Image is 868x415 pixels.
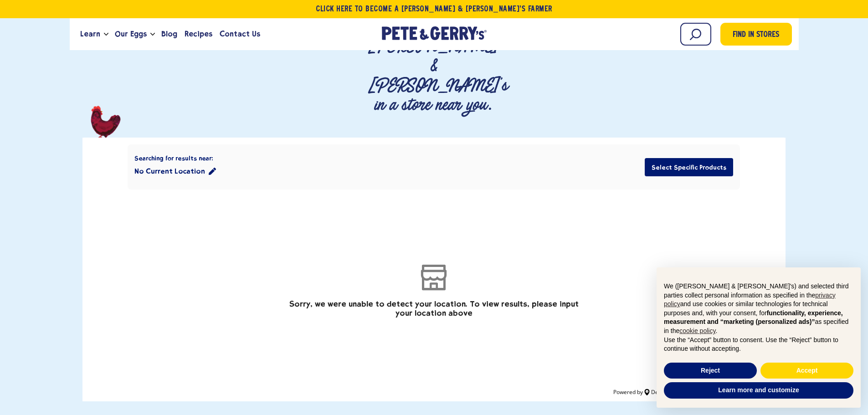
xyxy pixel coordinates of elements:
[679,327,715,334] a: cookie policy
[115,28,147,40] span: Our Eggs
[181,22,216,46] a: Recipes
[185,28,212,40] span: Recipes
[216,22,264,46] a: Contact Us
[161,28,177,40] span: Blog
[150,33,155,36] button: Open the dropdown menu for Our Eggs
[760,363,853,379] button: Accept
[104,33,108,36] button: Open the dropdown menu for Learn
[664,282,853,336] p: We ([PERSON_NAME] & [PERSON_NAME]'s) and selected third parties collect personal information as s...
[158,22,181,46] a: Blog
[80,28,100,40] span: Learn
[733,29,779,41] span: Find in Stores
[368,16,499,115] p: Find [PERSON_NAME] & [PERSON_NAME]'s in a store near you.
[220,28,260,40] span: Contact Us
[664,363,757,379] button: Reject
[680,23,711,46] input: Search
[720,23,792,46] a: Find in Stores
[664,382,853,399] button: Learn more and customize
[664,336,853,354] p: Use the “Accept” button to consent. Use the “Reject” button to continue without accepting.
[111,22,150,46] a: Our Eggs
[649,260,868,415] div: Notice
[77,22,104,46] a: Learn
